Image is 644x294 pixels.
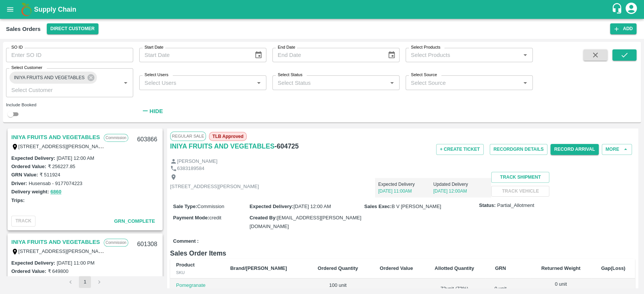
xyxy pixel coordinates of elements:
[11,260,55,266] label: Expected Delivery :
[132,131,161,149] div: 603866
[601,265,625,271] b: Gap(Loss)
[209,132,247,141] span: TLB Approved
[173,238,199,245] label: Comment :
[254,78,264,88] button: Open
[104,239,128,247] p: Commission
[170,183,259,190] p: [STREET_ADDRESS][PERSON_NAME]
[209,215,221,220] span: credit
[139,105,165,118] button: Hide
[491,172,549,183] button: Track Shipment
[177,158,217,165] p: [PERSON_NAME]
[173,204,197,209] label: Sale Type :
[6,101,133,108] div: Include Booked
[176,262,195,268] b: Product
[149,108,163,114] strong: Hide
[19,2,34,17] img: logo
[272,48,381,62] input: End Date
[435,265,474,271] b: Allotted Quantity
[197,204,224,209] span: Commission
[11,189,49,194] label: Delivery weight:
[173,215,209,220] label: Payment Mode :
[278,72,303,78] label: Select Status
[6,24,41,34] div: Sales Orders
[114,218,155,224] span: GRN_Complete
[63,276,106,288] nav: pagination navigation
[34,4,611,15] a: Supply Chain
[11,198,25,203] label: Trips:
[408,50,518,60] input: Select Products
[490,144,547,155] button: RecordGRN Details
[176,269,218,276] div: SKU
[170,132,206,141] span: Regular Sale
[520,78,530,88] button: Open
[29,181,82,186] label: Husensab - 9177074223
[378,188,433,194] p: [DATE] 11:00AM
[294,204,331,209] span: [DATE] 12:00 AM
[364,204,392,209] label: Sales Exec :
[139,48,248,62] input: Start Date
[121,78,131,88] button: Open
[48,164,75,169] label: ₹ 256227.85
[278,44,295,51] label: End Date
[132,236,161,253] div: 601308
[378,181,433,188] p: Expected Delivery
[380,265,413,271] b: Ordered Value
[47,23,98,34] button: Select DC
[9,72,97,84] div: INIYA FRUITS AND VEGETABLES
[104,134,128,142] p: Commission
[170,141,275,152] a: INIYA FRUITS AND VEGETABLES
[495,265,506,271] b: GRN
[9,74,89,82] span: INIYA FRUITS AND VEGETABLES
[170,248,635,259] h6: Sales Order Items
[11,44,23,51] label: SO ID
[177,165,204,172] p: 6383189584
[436,144,484,155] button: + Create Ticket
[48,268,68,274] label: ₹ 649800
[40,172,60,178] label: ₹ 511924
[611,3,624,16] div: customer-support
[520,50,530,60] button: Open
[144,72,168,78] label: Select Users
[541,265,581,271] b: Returned Weight
[141,78,252,87] input: Select Users
[550,144,599,155] button: Record Arrival
[497,202,534,209] span: Partial_Allotment
[624,2,638,17] div: account of current user
[384,48,399,62] button: Choose date
[79,276,91,288] button: page 1
[249,204,293,209] label: Expected Delivery :
[11,164,46,169] label: Ordered Value:
[318,265,358,271] b: Ordered Quantity
[433,188,488,194] p: [DATE] 12:00AM
[433,181,488,188] p: Updated Delivery
[176,282,218,289] p: Pomegranate
[11,155,55,161] label: Expected Delivery :
[249,215,277,220] label: Created By :
[18,143,108,149] label: [STREET_ADDRESS][PERSON_NAME]
[11,132,100,142] a: INIYA FRUITS AND VEGETABLES
[408,78,518,87] input: Select Source
[51,188,61,196] button: 6860
[230,265,287,271] b: Brand/[PERSON_NAME]
[387,78,397,88] button: Open
[11,181,27,186] label: Driver:
[144,44,163,51] label: Start Date
[11,237,100,247] a: INIYA FRUITS AND VEGETABLES
[610,23,636,34] button: Add
[411,72,437,78] label: Select Source
[2,1,19,18] button: open drawer
[275,78,385,87] input: Select Status
[392,204,441,209] span: B V [PERSON_NAME]
[34,6,76,13] b: Supply Chain
[11,268,46,274] label: Ordered Value:
[18,248,108,254] label: [STREET_ADDRESS][PERSON_NAME]
[11,65,42,71] label: Select Customer
[479,202,496,209] label: Status:
[6,48,133,62] input: Enter SO ID
[249,215,361,229] span: [EMAIL_ADDRESS][PERSON_NAME][DOMAIN_NAME]
[602,144,632,155] button: More
[8,85,109,95] input: Select Customer
[57,155,94,161] label: [DATE] 12:00 AM
[251,48,266,62] button: Choose date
